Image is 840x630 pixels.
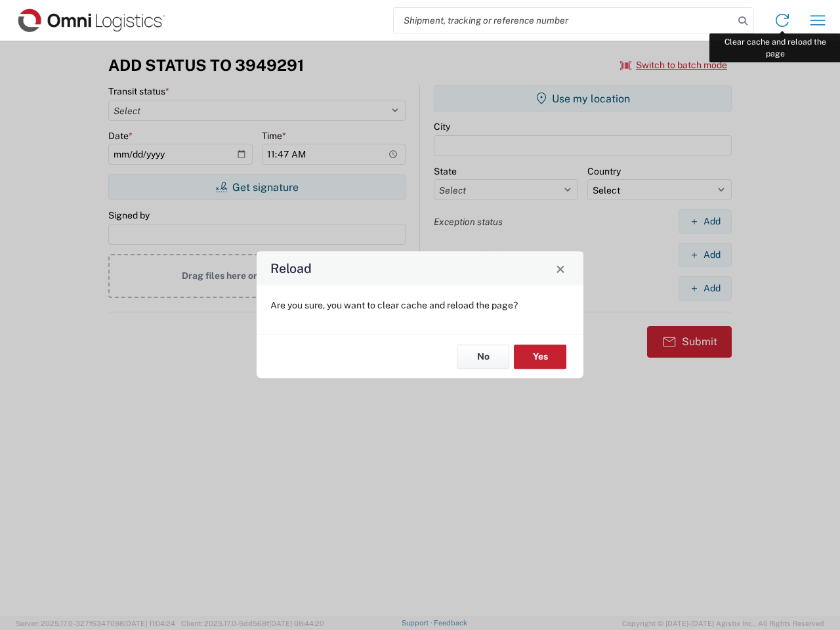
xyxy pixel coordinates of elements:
button: No [457,345,509,369]
h4: Reload [270,259,312,278]
button: Close [551,259,570,278]
input: Shipment, tracking or reference number [394,8,734,33]
p: Are you sure, you want to clear cache and reload the page? [270,299,570,311]
button: Yes [514,345,566,369]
